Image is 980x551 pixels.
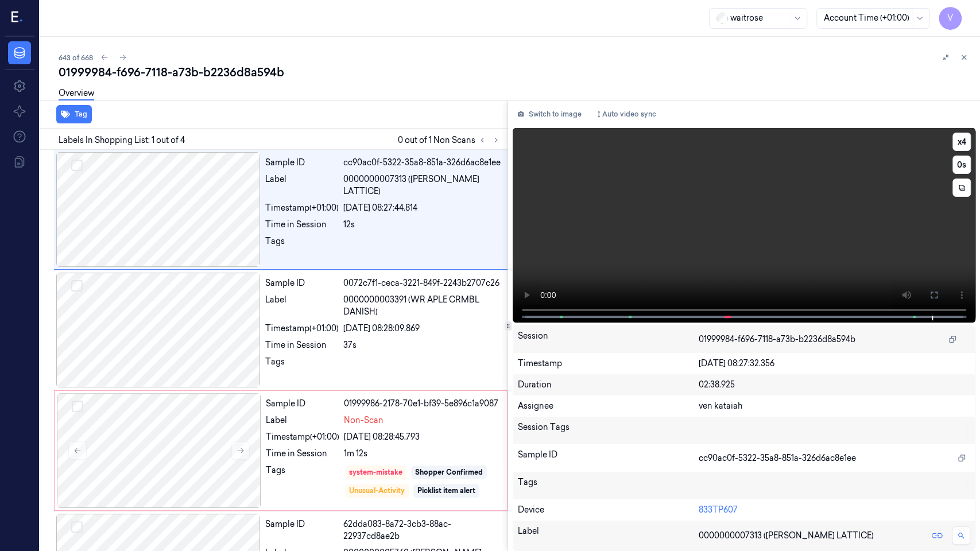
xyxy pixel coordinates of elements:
[265,219,339,231] div: Time in Session
[72,401,83,412] button: Select row
[266,448,339,460] div: Time in Session
[59,64,971,80] div: 01999984-f696-7118-a73b-b2236d8a594b
[265,173,339,197] div: Label
[265,157,339,169] div: Sample ID
[343,173,501,197] span: 0000000007313 ([PERSON_NAME] LATTICE)
[349,486,405,496] div: Unusual-Activity
[518,476,699,495] div: Tags
[266,414,339,426] div: Label
[343,323,501,335] div: [DATE] 08:28:09.869
[518,330,699,348] div: Session
[344,398,500,410] div: 01999986-2178-70e1-bf39-5e896c1a9087
[265,339,339,351] div: Time in Session
[71,160,83,171] button: Select row
[71,280,83,292] button: Select row
[265,202,339,214] div: Timestamp (+01:00)
[699,333,855,346] span: 01999984-f696-7118-a73b-b2236d8a594b
[952,133,971,151] button: x4
[266,398,339,410] div: Sample ID
[343,339,501,351] div: 37s
[699,452,856,464] span: cc90ac0f-5322-35a8-851a-326d6ac8e1ee
[266,431,339,443] div: Timestamp (+01:00)
[518,449,699,467] div: Sample ID
[939,7,962,30] button: V
[343,518,501,542] div: 62dda083-8a72-3cb3-88ac-22937cd8ae2b
[344,431,500,443] div: [DATE] 08:28:45.793
[518,379,699,391] div: Duration
[344,448,500,460] div: 1m 12s
[417,486,475,496] div: Picklist item alert
[398,133,503,147] span: 0 out of 1 Non Scans
[265,235,339,254] div: Tags
[518,525,699,546] div: Label
[518,504,699,516] div: Device
[343,202,501,214] div: [DATE] 08:27:44.814
[699,530,874,542] span: 0000000007313 ([PERSON_NAME] LATTICE)
[265,356,339,374] div: Tags
[265,518,339,542] div: Sample ID
[699,504,970,516] div: 833TP607
[591,105,661,123] button: Auto video sync
[518,358,699,370] div: Timestamp
[699,400,970,412] div: ven kataiah
[699,379,970,391] div: 02:38.925
[343,157,501,169] div: cc90ac0f-5322-35a8-851a-326d6ac8e1ee
[265,323,339,335] div: Timestamp (+01:00)
[415,467,483,478] div: Shopper Confirmed
[59,134,185,146] span: Labels In Shopping List: 1 out of 4
[71,521,83,533] button: Select row
[952,156,971,174] button: 0s
[699,358,970,370] div: [DATE] 08:27:32.356
[343,277,501,289] div: 0072c7f1-ceca-3221-849f-2243b2707c26
[56,105,92,123] button: Tag
[265,277,339,289] div: Sample ID
[343,294,501,318] span: 0000000003391 (WR APLE CRMBL DANISH)
[59,53,93,63] span: 643 of 668
[266,464,339,499] div: Tags
[349,467,402,478] div: system-mistake
[343,219,501,231] div: 12s
[59,87,94,100] a: Overview
[518,421,699,440] div: Session Tags
[265,294,339,318] div: Label
[513,105,586,123] button: Switch to image
[518,400,699,412] div: Assignee
[344,414,384,426] span: Non-Scan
